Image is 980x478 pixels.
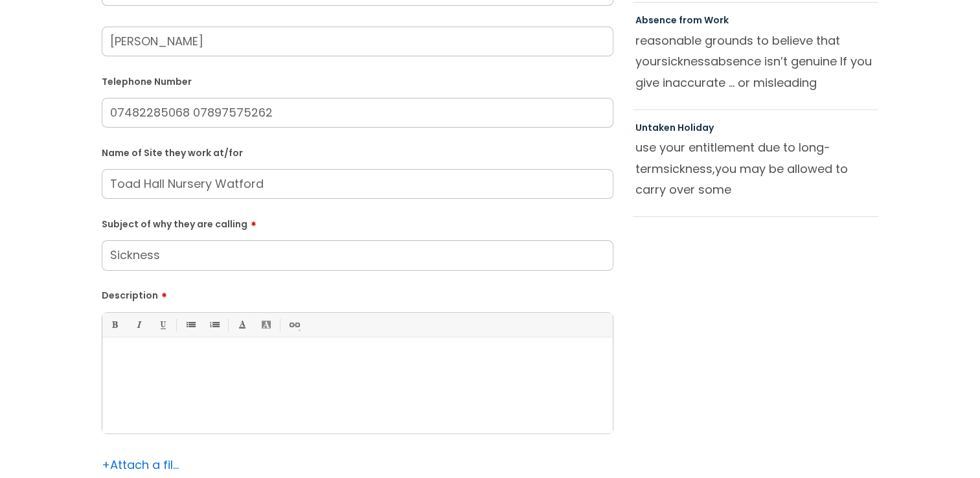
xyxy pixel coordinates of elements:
input: Your Name [102,27,613,56]
a: Untaken Holiday [635,121,714,134]
p: use your entitlement due to long-term you may be allowed to carry over some [635,137,876,199]
label: Telephone Number [102,74,613,87]
p: reasonable grounds to believe that your absence isn’t genuine If you give inaccurate ... or misle... [635,30,876,93]
a: 1. Ordered List (Ctrl-Shift-8) [206,317,222,333]
a: Underline(Ctrl-U) [154,317,170,333]
span: sickness [661,53,711,69]
label: Description [102,286,613,301]
a: Bold (Ctrl-B) [106,317,122,333]
div: Attach a file [102,455,179,475]
label: Subject of why they are calling [102,214,613,230]
label: Name of Site they work at/for [102,145,613,159]
a: Absence from Work [635,14,729,27]
a: Back Color [258,317,274,333]
a: • Unordered List (Ctrl-Shift-7) [182,317,198,333]
span: sickness, [663,161,715,177]
a: Font Color [234,317,250,333]
a: Link [286,317,302,333]
a: Italic (Ctrl-I) [130,317,146,333]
